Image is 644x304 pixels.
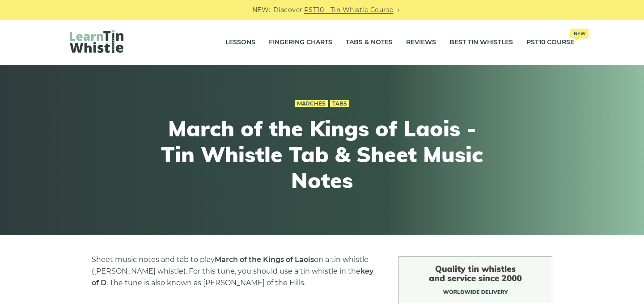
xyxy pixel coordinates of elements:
[330,100,349,107] a: Tabs
[225,31,255,54] a: Lessons
[70,30,123,53] img: LearnTinWhistle.com
[295,100,328,107] a: Marches
[449,31,513,54] a: Best Tin Whistles
[406,31,436,54] a: Reviews
[346,31,393,54] a: Tabs & Notes
[570,29,589,38] span: New
[157,116,487,193] h1: March of the Kings of Laois - Tin Whistle Tab & Sheet Music Notes
[92,254,377,289] p: Sheet music notes and tab to play on a tin whistle ([PERSON_NAME] whistle). For this tune, you sh...
[215,255,314,264] strong: March of the Kings of Laois
[526,31,574,54] a: PST10 CourseNew
[269,31,332,54] a: Fingering Charts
